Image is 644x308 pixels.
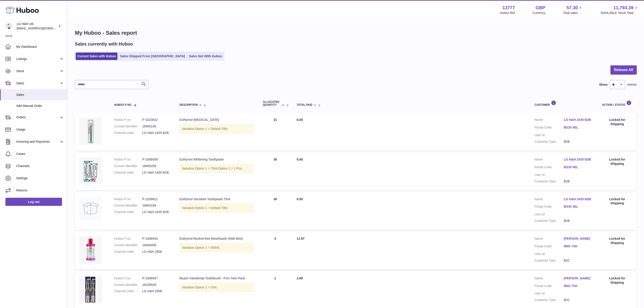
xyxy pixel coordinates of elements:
[142,164,170,168] dd: 18400265
[534,252,564,256] dt: User Id
[564,205,593,209] a: BS35 4EL
[627,83,637,87] span: entries
[142,276,170,280] dd: P-1006947
[564,258,593,263] dd: B2C
[533,11,545,15] div: Currency
[118,53,186,60] a: Sales Shipped From [GEOGRAPHIC_DATA]
[114,243,142,247] dt: Current identifier
[534,237,564,242] dt: Name
[179,124,254,133] div: Variation:
[534,298,564,302] dt: Customer Type
[195,285,217,289] span: Option 1 = One;
[16,188,64,193] span: Returns
[258,193,292,230] td: 30
[564,284,593,288] a: RM3 7XH
[534,179,564,184] dt: Customer Type
[16,81,59,85] span: Sales
[16,176,64,180] span: Settings
[195,246,220,249] span: Option 1 = 500ml;
[5,198,62,206] a: Log out
[17,22,57,30] div: LG H&H UK
[16,93,64,97] span: Sales
[16,140,59,144] span: Invoicing and Payments
[142,118,170,122] dd: P-1023632
[564,276,593,280] a: [PERSON_NAME]
[534,284,564,289] dt: Postal Code
[142,131,170,135] dd: LG H&H 2435 B2B
[179,197,254,201] div: Euthymol Sensitive Toothpaste 75ml
[142,243,170,247] dd: 18400093
[16,45,64,49] span: My Dashboard
[187,53,223,60] a: Sales Not With Huboo
[179,103,198,106] span: Description
[114,237,142,241] dt: Huboo P no
[114,131,142,135] dt: Channel order
[534,212,564,216] dt: User Id
[179,203,254,213] div: Variation:
[564,237,593,241] a: [PERSON_NAME]
[142,289,170,293] dd: LG H&H 2508
[599,83,607,87] label: Show
[564,157,593,162] a: LG H&H 2435 B2B
[564,140,593,144] dd: B2B
[79,237,102,264] img: Euthymol_Alcohol_Free_Mild_Mint_Mouthwash_500ml.webp
[195,206,228,210] span: Option 1 = Default Title;
[114,164,142,168] dt: Current identifier
[297,103,312,106] span: Total paid
[602,118,632,126] div: Locked for Shipping
[142,250,170,254] dd: LG H&H 2508
[610,65,637,75] button: Release All
[258,153,292,190] td: 30
[114,283,142,287] dt: Current identifier
[142,237,170,241] dd: P-1006934
[142,124,170,129] dd: 18400145
[564,125,593,130] a: BS35 4EL
[564,298,593,302] dd: B2C
[534,157,564,163] dt: Name
[114,170,142,175] dt: Channel order
[563,5,583,15] a: 57.30 Total sales
[564,165,593,169] a: BS35 4EL
[16,164,64,168] span: Channels
[534,219,564,223] dt: Customer Type
[114,124,142,129] dt: Current identifier
[179,157,254,162] div: Euthymol Whitening Toothpaste
[79,118,102,145] img: Euthymol_Tongue_Cleaner-Image-4.webp
[179,164,254,173] div: Variation:
[17,26,66,30] span: [EMAIL_ADDRESS][DOMAIN_NAME]
[602,197,632,206] div: Locked for Shipping
[79,276,102,303] img: Reach_Interdental_Toothbrush_-_Firm_Twin_Pack-Image-1.webp
[142,157,170,162] dd: P-1006939
[534,118,564,123] dt: Name
[534,133,564,137] dt: User Id
[564,118,593,122] a: LG H&H 2435 B2B
[297,158,303,161] span: 0.00
[79,157,102,184] img: whitening-toothpaste.webp
[258,113,292,151] td: 21
[564,197,593,201] a: LG H&H 2435 B2B
[179,118,254,122] div: Euthymol [MEDICAL_DATA]
[16,57,59,61] span: Listings
[613,5,633,11] span: 11,793.39
[79,197,102,220] img: no-photo.jpg
[258,232,292,269] td: 3
[534,173,564,177] dt: User Id
[16,115,59,120] span: Orders
[297,276,303,280] span: 2.69
[500,11,515,15] div: Huboo Ref
[16,104,64,108] span: Add Manual Order
[114,103,131,106] span: Huboo P no
[75,41,133,47] h2: Sales currently with Huboo
[76,53,117,60] a: Current Sales with Huboo
[297,237,305,240] span: 11.97
[114,197,142,201] dt: Huboo P no
[114,118,142,122] dt: Huboo P no
[297,197,303,201] span: 0.00
[114,210,142,214] dt: Channel order
[564,244,593,248] a: RM3 7XH
[16,152,64,156] span: Cases
[534,258,564,263] dt: Customer Type
[179,283,254,292] div: Variation:
[536,5,545,11] strong: GBP
[142,283,170,287] dd: 18230526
